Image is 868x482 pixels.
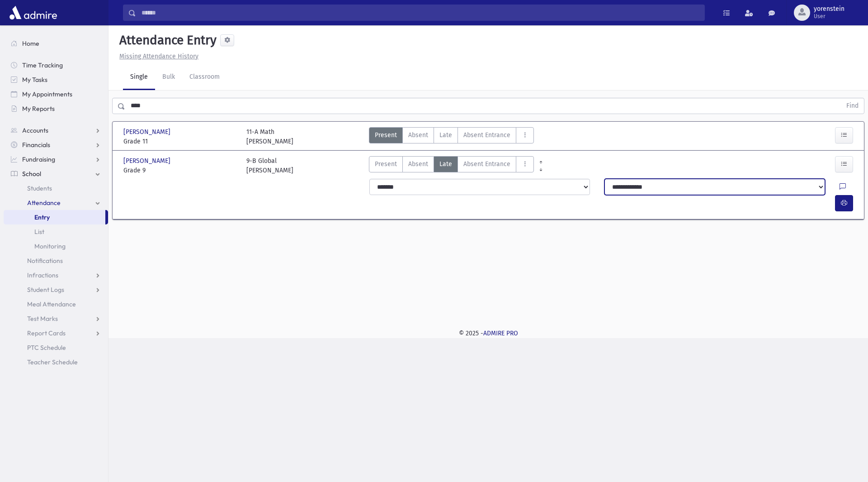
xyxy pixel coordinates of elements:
span: [PERSON_NAME] [123,127,172,137]
a: Single [123,65,155,90]
span: Financials [22,141,50,149]
span: PTC Schedule [27,344,66,352]
a: Teacher Schedule [4,355,108,369]
span: Late [439,159,452,169]
a: Classroom [182,65,227,90]
a: ADMIRE PRO [483,329,518,337]
a: PTC Schedule [4,340,108,355]
span: Infractions [27,271,58,279]
span: Meal Attendance [27,300,76,308]
input: Search [136,5,704,21]
span: Report Cards [27,329,66,337]
span: Absent Entrance [463,159,510,169]
a: School [4,167,108,181]
span: Present [375,130,397,140]
span: Student Logs [27,286,64,294]
span: My Appointments [22,90,72,98]
span: Absent [408,159,428,169]
a: My Reports [4,101,108,116]
h5: Attendance Entry [116,33,217,48]
a: Monitoring [4,239,108,253]
div: © 2025 - [123,329,854,338]
a: Home [4,36,108,51]
span: Test Marks [27,315,58,323]
a: Entry [4,210,105,224]
span: Students [27,184,52,192]
div: 9-B Global [PERSON_NAME] [246,156,293,175]
div: 11-A Math [PERSON_NAME] [246,127,293,146]
span: Fundraising [22,155,55,163]
a: Meal Attendance [4,297,108,311]
a: My Appointments [4,87,108,101]
a: Infractions [4,268,108,282]
a: Financials [4,138,108,152]
a: My Tasks [4,72,108,87]
span: My Reports [22,105,55,113]
div: AttTypes [369,156,534,175]
a: Test Marks [4,311,108,326]
span: Attendance [27,199,61,207]
span: School [22,170,41,178]
span: Teacher Schedule [27,358,78,366]
span: Absent Entrance [463,130,510,140]
a: List [4,224,108,239]
a: Attendance [4,196,108,210]
span: Grade 9 [123,166,237,175]
img: AdmirePro [7,4,59,22]
span: Time Tracking [22,61,63,69]
a: Students [4,181,108,196]
span: Monitoring [34,242,66,250]
span: Present [375,159,397,169]
a: Time Tracking [4,58,108,72]
span: User [814,13,844,20]
span: Notifications [27,257,63,265]
span: My Tasks [22,76,47,84]
span: Home [22,39,39,48]
a: Bulk [155,65,182,90]
a: Report Cards [4,326,108,340]
a: Student Logs [4,282,108,297]
a: Missing Attendance History [116,52,198,60]
u: Missing Attendance History [119,52,198,60]
a: Notifications [4,253,108,268]
div: AttTypes [369,127,534,146]
a: Fundraising [4,152,108,167]
span: yorenstein [814,5,844,13]
span: Entry [34,213,50,221]
span: Grade 11 [123,137,237,146]
span: [PERSON_NAME] [123,156,172,166]
span: Accounts [22,126,48,134]
span: Late [439,130,452,140]
button: Find [841,98,864,114]
span: List [34,228,44,236]
span: Absent [408,130,428,140]
a: Accounts [4,123,108,138]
